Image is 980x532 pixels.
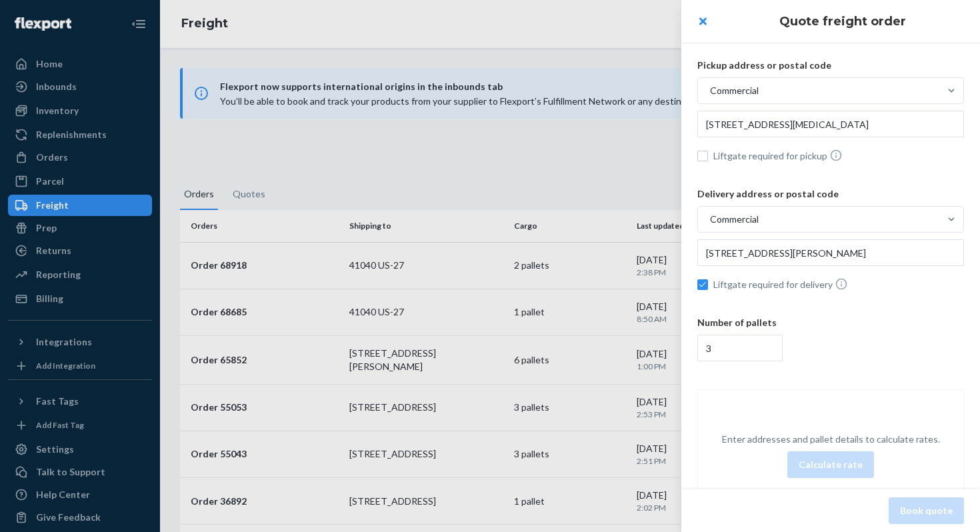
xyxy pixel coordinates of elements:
[710,84,759,97] div: Commercial
[31,9,59,21] span: Chat
[697,279,708,290] input: Liftgate required for delivery
[787,451,874,478] button: Calculate rate
[697,111,964,137] input: U.S. Address Only
[697,151,708,161] input: Liftgate required for pickup
[889,497,964,524] button: Book quote
[710,213,759,226] div: Commercial
[722,433,940,446] p: Enter addresses and pallet details to calculate rates.
[689,8,716,35] button: close
[721,13,964,30] h1: Quote freight order
[713,149,964,163] span: Liftgate required for pickup
[713,277,964,291] span: Liftgate required for delivery
[697,239,964,266] input: U.S. Address Only
[697,59,964,72] p: Pickup address or postal code
[697,187,964,201] p: Delivery address or postal code
[697,316,964,329] p: Number of pallets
